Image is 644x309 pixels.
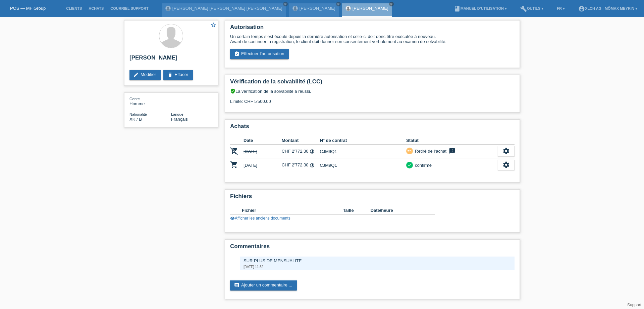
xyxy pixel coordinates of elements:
[320,145,406,158] td: CJM9Q1
[234,282,239,288] i: comment
[407,162,412,167] i: check
[230,78,515,88] h2: Vérification de la solvabilité (LCC)
[230,88,515,109] div: La vérification de la solvabilité a réussi. Limite: CHF 5'500.00
[337,2,340,6] i: close
[310,163,315,168] i: Taux fixes - Paiement d’intérêts par le client (12 versements)
[172,6,282,11] a: [PERSON_NAME] [PERSON_NAME] [PERSON_NAME]
[230,49,289,59] a: assignment_turned_inEffectuer l’autorisation
[244,158,282,172] td: [DATE]
[230,161,238,169] i: POSP00026845
[85,6,107,10] a: Achats
[450,6,510,10] a: bookManuel d’utilisation ▾
[129,70,161,80] a: editModifier
[282,145,320,158] td: CHF 2'772.30
[129,96,171,106] div: Homme
[129,54,213,65] h2: [PERSON_NAME]
[230,34,515,44] div: Un certain temps s’est écoulé depuis la dernière autorisation et celle-ci doit donc être exécutée...
[283,2,288,6] a: close
[244,137,282,145] th: Date
[389,2,394,6] a: close
[244,258,511,263] div: SUR PLUS DE MENSUALITE
[129,97,140,101] span: Genre
[230,123,515,133] h2: Achats
[133,72,139,77] i: edit
[390,2,393,6] i: close
[234,51,239,56] i: assignment_turned_in
[230,24,515,34] h2: Autorisation
[320,158,406,172] td: CJM9Q1
[448,148,456,154] i: feedback
[230,193,515,203] h2: Fichiers
[129,112,147,116] span: Nationalité
[371,206,426,215] th: Date/heure
[310,149,315,154] i: Taux fixes - Paiement d’intérêts par le client (6 versements)
[343,206,370,215] th: Taille
[230,147,238,155] i: POSP00026844
[230,216,290,221] a: visibilityAfficher les anciens documents
[244,145,282,158] td: [DATE]
[163,70,193,80] a: deleteEffacer
[244,265,511,269] div: [DATE] 11:52
[575,6,641,10] a: account_circleXLCH AG - Mömax Meyrin ▾
[230,243,515,253] h2: Commentaires
[553,6,568,10] a: FR ▾
[230,88,235,94] i: verified_user
[502,161,510,168] i: settings
[413,148,446,155] div: Retiré de l‘achat
[171,117,188,122] span: Français
[454,5,461,12] i: book
[353,6,388,11] a: [PERSON_NAME]
[413,162,432,169] div: confirmé
[210,22,216,28] i: star_border
[10,6,46,11] a: POS — MF Group
[107,6,152,10] a: Courriel Support
[406,137,498,145] th: Statut
[242,206,343,215] th: Fichier
[129,117,142,122] span: Kosovo / B / 25.02.2017
[210,22,216,29] a: star_border
[578,5,585,12] i: account_circle
[627,303,641,307] a: Support
[407,148,412,153] i: undo
[520,5,527,12] i: build
[320,137,406,145] th: N° de contrat
[167,72,173,77] i: delete
[230,280,297,291] a: commentAjouter un commentaire ...
[171,112,183,116] span: Langue
[300,6,335,11] a: [PERSON_NAME]
[517,6,547,10] a: buildOutils ▾
[502,147,510,155] i: settings
[282,158,320,172] td: CHF 2'772.30
[284,2,287,6] i: close
[282,137,320,145] th: Montant
[63,6,85,10] a: Clients
[230,216,235,221] i: visibility
[336,2,341,6] a: close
